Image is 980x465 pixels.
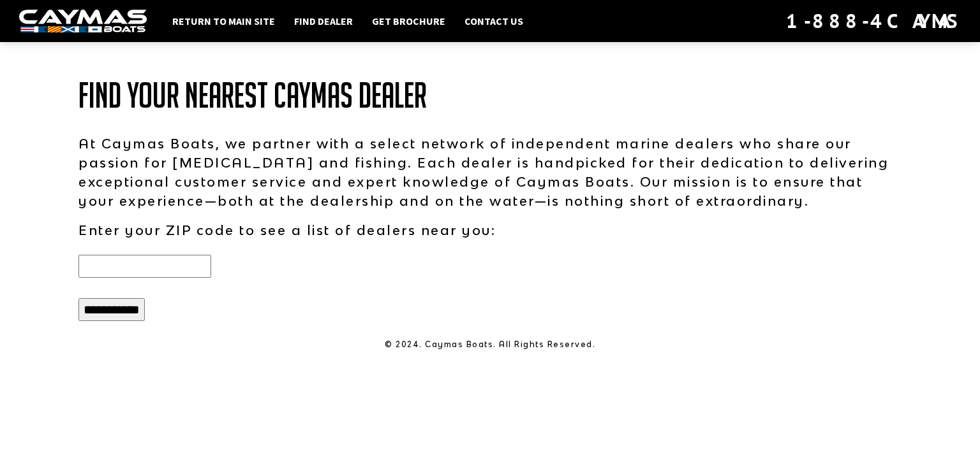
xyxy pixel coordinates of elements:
p: Enter your ZIP code to see a list of dealers near you: [78,220,902,240]
p: At Caymas Boats, we partner with a select network of independent marine dealers who share our pas... [78,134,902,210]
a: Find Dealer [288,13,359,29]
p: © 2024. Caymas Boats. All Rights Reserved. [78,339,902,350]
a: Contact Us [458,13,530,29]
a: Get Brochure [366,13,452,29]
h1: Find Your Nearest Caymas Dealer [78,76,902,115]
a: Return to main site [166,13,281,29]
div: 1-888-4CAYMAS [786,7,961,35]
img: white-logo-c9c8dbefe5ff5ceceb0f0178aa75bf4bb51f6bca0971e226c86eb53dfe498488.png [19,10,147,33]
